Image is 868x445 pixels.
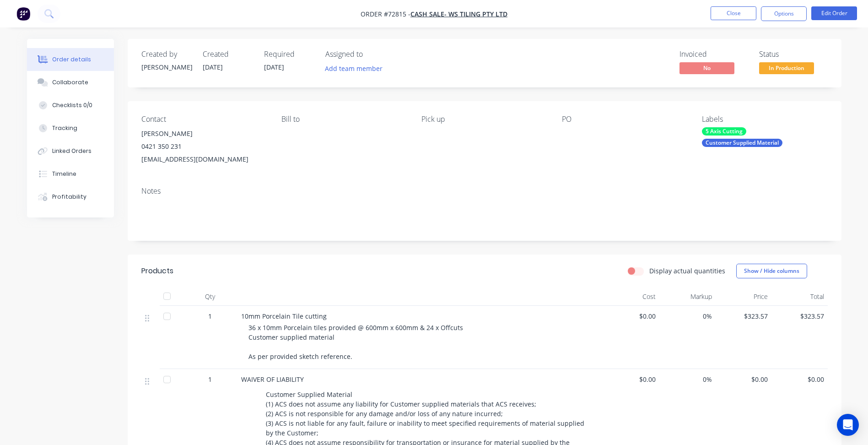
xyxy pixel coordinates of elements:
[208,311,212,321] span: 1
[775,311,824,321] span: $323.57
[679,50,748,59] div: Invoiced
[16,7,30,21] img: Factory
[775,374,824,384] span: $0.00
[52,78,88,87] div: Collaborate
[52,55,91,64] div: Order details
[27,185,114,208] button: Profitability
[410,10,507,18] a: Cash Sale- WS Tiling Pty Ltd
[264,50,314,59] div: Required
[716,288,772,306] div: Price
[811,6,857,20] button: Edit Order
[663,311,712,321] span: 0%
[607,374,656,384] span: $0.00
[27,117,114,140] button: Tracking
[141,153,267,166] div: [EMAIL_ADDRESS][DOMAIN_NAME]
[27,94,114,117] button: Checklists 0/0
[702,127,746,136] div: 5 Axis Cutting
[27,48,114,71] button: Order details
[736,264,807,278] button: Show / Hide columns
[759,50,828,59] div: Status
[702,115,827,124] div: Labels
[562,115,687,124] div: PO
[203,63,223,71] span: [DATE]
[325,50,417,59] div: Assigned to
[183,288,237,306] div: Qty
[607,311,656,321] span: $0.00
[837,414,859,436] div: Open Intercom Messenger
[27,71,114,94] button: Collaborate
[27,140,114,163] button: Linked Orders
[52,147,92,155] div: Linked Orders
[759,62,814,74] span: In Production
[141,62,192,72] div: [PERSON_NAME]
[361,10,410,18] span: Order #72815 -
[208,374,212,384] span: 1
[52,101,92,109] div: Checklists 0/0
[203,50,253,59] div: Created
[52,170,76,178] div: Timeline
[679,62,734,74] span: No
[281,115,407,124] div: Bill to
[141,266,173,277] div: Products
[771,288,828,306] div: Total
[141,115,267,124] div: Contact
[27,163,114,185] button: Timeline
[325,62,388,75] button: Add team member
[761,6,807,21] button: Options
[141,50,192,59] div: Created by
[141,187,828,195] div: Notes
[659,288,716,306] div: Markup
[241,312,327,320] span: 10mm Porcelain Tile cutting
[241,375,304,384] span: WAIVER OF LIABILITY
[759,62,814,76] button: In Production
[320,62,387,75] button: Add team member
[604,288,660,306] div: Cost
[719,374,768,384] span: $0.00
[264,63,284,71] span: [DATE]
[141,127,267,140] div: [PERSON_NAME]
[421,115,547,124] div: Pick up
[719,311,768,321] span: $323.57
[141,127,267,166] div: [PERSON_NAME]0421 350 231[EMAIL_ADDRESS][DOMAIN_NAME]
[141,140,267,153] div: 0421 350 231
[52,124,77,132] div: Tracking
[702,139,782,147] div: Customer Supplied Material
[663,374,712,384] span: 0%
[248,323,463,361] span: 36 x 10mm Porcelain tiles provided @ 600mm x 600mm & 24 x Offcuts Customer supplied material As p...
[649,266,725,276] label: Display actual quantities
[52,193,86,201] div: Profitability
[711,6,756,20] button: Close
